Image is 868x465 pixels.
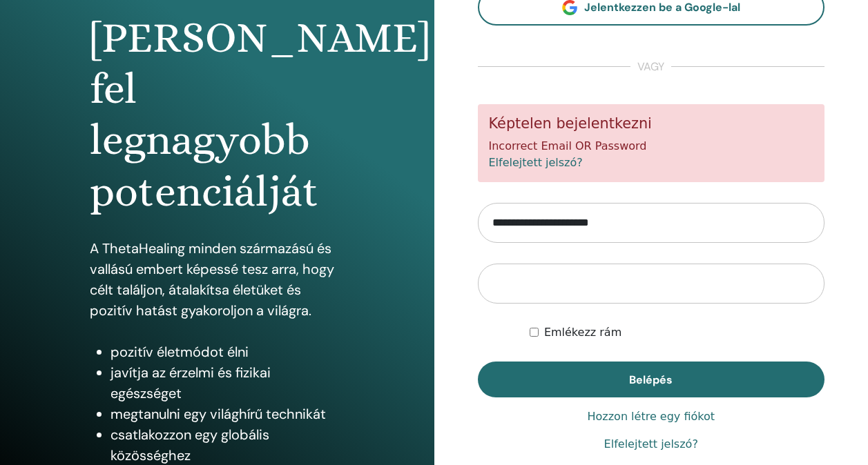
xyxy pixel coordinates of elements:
li: pozitív életmódot élni [110,342,345,362]
span: vagy [630,59,671,75]
a: Elfelejtett jelszó? [604,436,698,453]
a: Hozzon létre egy fiókot [587,408,715,425]
li: javítja az érzelmi és fizikai egészséget [110,362,345,404]
li: megtanulni egy világhírű technikát [110,404,345,424]
a: Elfelejtett jelszó? [489,156,583,169]
div: Incorrect Email OR Password [478,104,825,182]
span: Belépés [629,373,673,387]
p: A ThetaHealing minden származású és vallású embert képessé tesz arra, hogy célt találjon, átalakí... [90,238,345,321]
h5: Képtelen bejelentkezni [489,115,814,132]
h1: [PERSON_NAME] fel legnagyobb potenciálját [90,12,345,218]
label: Emlékezz rám [544,324,621,341]
button: Belépés [478,362,825,397]
div: Keep me authenticated indefinitely or until I manually logout [530,324,824,341]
